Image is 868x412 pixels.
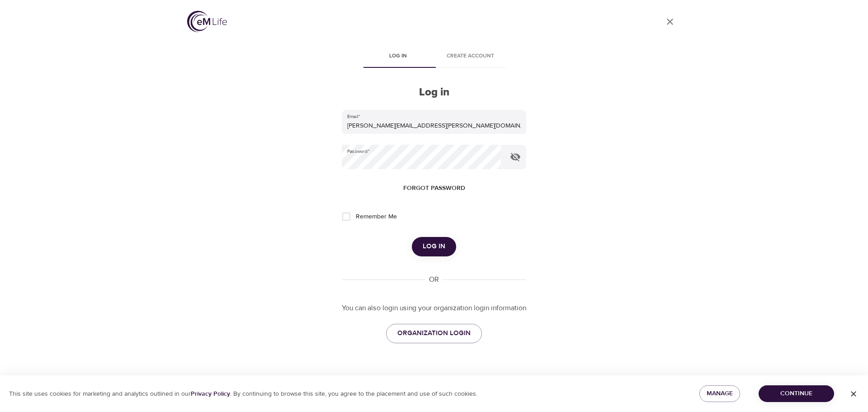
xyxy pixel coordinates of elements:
span: Log in [367,52,429,61]
button: Forgot password [400,180,469,197]
button: Continue [759,385,834,402]
span: Continue [766,388,827,399]
button: Log in [412,237,456,256]
span: ORGANIZATION LOGIN [397,327,471,339]
span: Forgot password [403,183,465,194]
div: disabled tabs example [342,46,526,68]
a: ORGANIZATION LOGIN [386,324,482,343]
a: close [659,11,681,33]
span: Remember Me [356,212,397,222]
a: Privacy Policy [191,390,230,398]
button: Manage [699,385,740,402]
img: logo [187,11,227,32]
p: You can also login using your organization login information [342,303,526,313]
h2: Log in [342,86,526,99]
span: Manage [707,388,733,399]
span: Create account [439,52,501,61]
div: OR [425,275,443,285]
span: Log in [423,241,445,252]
